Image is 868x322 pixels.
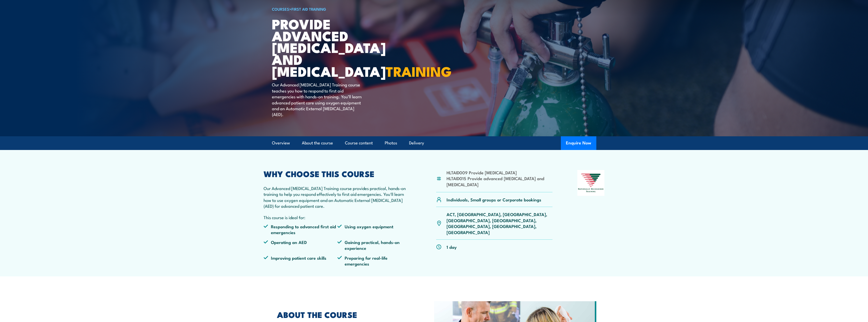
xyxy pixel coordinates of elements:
[447,244,457,250] p: 1 day
[561,136,596,150] button: Enquire Now
[577,170,605,196] img: Nationally Recognised Training logo.
[264,255,338,267] li: Improving patient care skills
[264,170,412,177] h2: WHY CHOOSE THIS COURSE
[272,82,364,117] p: Our Advanced [MEDICAL_DATA] Training course teaches you how to respond to first aid emergencies w...
[337,223,411,235] li: Using oxygen equipment
[447,175,553,187] li: HLTAID015 Provide advanced [MEDICAL_DATA] and [MEDICAL_DATA]
[447,211,553,235] p: ACT, [GEOGRAPHIC_DATA], [GEOGRAPHIC_DATA], [GEOGRAPHIC_DATA], [GEOGRAPHIC_DATA], [GEOGRAPHIC_DATA...
[337,255,411,267] li: Preparing for real-life emergencies
[264,223,338,235] li: Responding to advanced first aid emergencies
[386,60,452,81] strong: TRAINING
[447,169,553,175] li: HLTAID009 Provide [MEDICAL_DATA]
[272,6,397,12] h6: >
[264,214,412,220] p: This course is ideal for:
[409,136,424,150] a: Delivery
[291,6,326,12] a: First Aid Training
[447,197,541,202] p: Individuals, Small groups or Corporate bookings
[337,239,411,251] li: Gaining practical, hands-on experience
[385,136,397,150] a: Photos
[264,185,412,209] p: Our Advanced [MEDICAL_DATA] Training course provides practical, hands-on training to help you res...
[277,311,411,318] h2: ABOUT THE COURSE
[272,6,289,12] a: COURSES
[302,136,333,150] a: About the course
[272,18,397,77] h1: Provide Advanced [MEDICAL_DATA] and [MEDICAL_DATA]
[264,239,338,251] li: Operating an AED
[345,136,373,150] a: Course content
[272,136,290,150] a: Overview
